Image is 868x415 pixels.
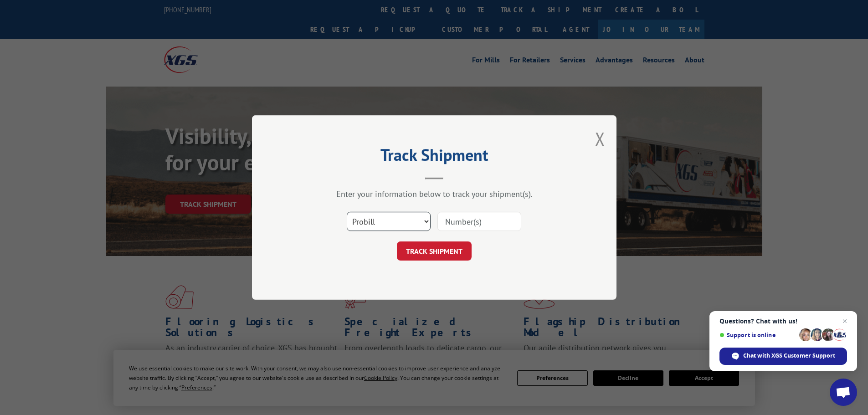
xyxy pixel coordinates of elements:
[839,316,850,327] span: Close chat
[595,127,605,151] button: Close modal
[719,348,847,365] div: Chat with XGS Customer Support
[743,352,835,360] span: Chat with XGS Customer Support
[298,189,571,199] div: Enter your information below to track your shipment(s).
[719,332,796,338] span: Support is online
[298,149,571,166] h2: Track Shipment
[437,212,521,231] input: Number(s)
[719,318,847,325] span: Questions? Chat with us!
[830,379,857,406] div: Open chat
[397,241,472,261] button: TRACK SHIPMENT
